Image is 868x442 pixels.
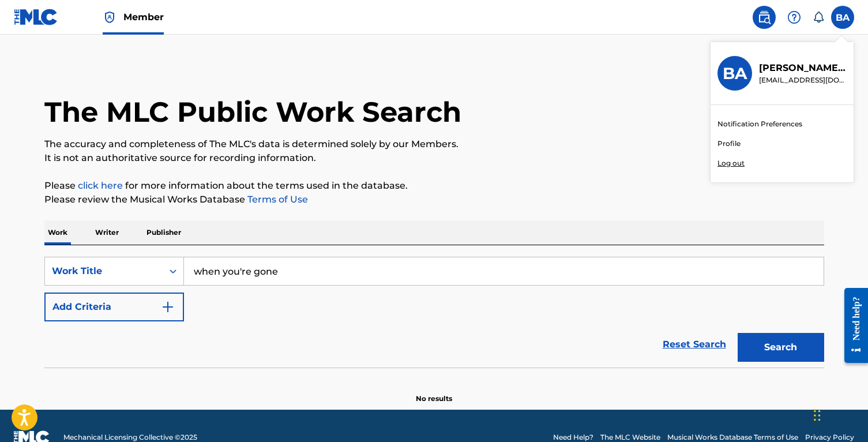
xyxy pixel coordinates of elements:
div: Notifications [813,12,824,23]
iframe: Resource Center [836,279,868,372]
img: help [787,10,801,24]
p: Log out [717,158,745,168]
p: Blake Anderton [759,61,847,75]
p: No results [416,380,452,404]
div: Work Title [52,264,156,278]
a: click here [78,180,123,191]
p: It is not an authoritative source for recording information. [44,151,824,165]
img: 9d2ae6d4665cec9f34b9.svg [161,300,175,314]
a: Profile [717,138,741,149]
div: Drag [814,398,821,433]
p: Please review the Musical Works Database [44,193,824,207]
span: Member [123,10,164,24]
a: Public Search [753,6,776,29]
a: Notification Preferences [717,119,802,129]
div: User Menu [831,6,854,29]
button: Add Criteria [44,293,184,321]
p: blakeeanderton@gmail.com [759,75,847,85]
button: Search [738,333,824,362]
form: Search Form [44,257,824,368]
img: search [757,10,771,24]
p: The accuracy and completeness of The MLC's data is determined solely by our Members. [44,137,824,151]
p: Please for more information about the terms used in the database. [44,179,824,193]
img: MLC Logo [14,9,58,25]
a: Terms of Use [245,194,308,205]
h3: BA [723,63,747,84]
a: Reset Search [657,332,732,357]
iframe: Chat Widget [810,387,868,442]
img: Top Rightsholder [103,10,117,24]
div: Help [783,6,806,29]
p: Writer [92,220,122,245]
p: Publisher [143,220,185,245]
p: Work [44,220,71,245]
h1: The MLC Public Work Search [44,95,461,129]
